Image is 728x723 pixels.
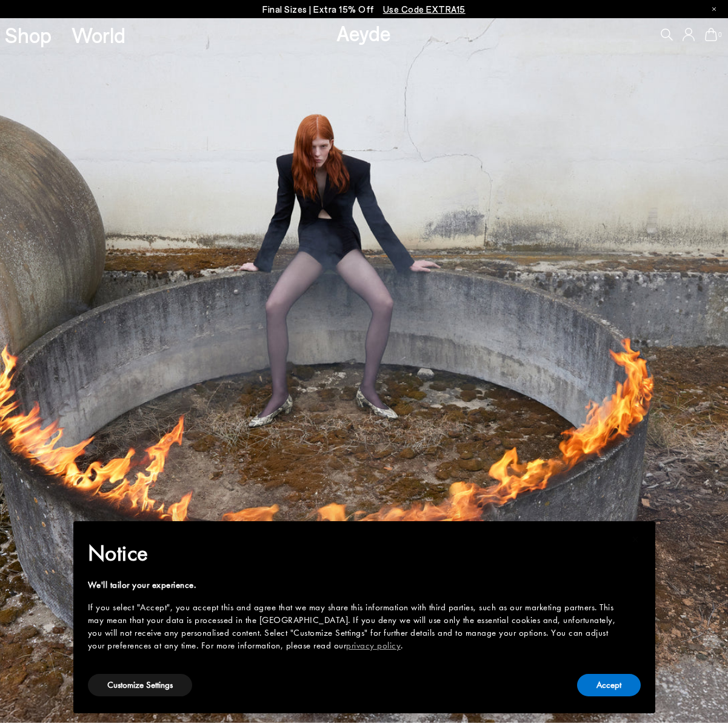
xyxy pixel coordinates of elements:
button: Accept [577,674,641,696]
span: × [632,530,640,548]
div: If you select "Accept", you accept this and agree that we may share this information with third p... [88,601,621,652]
button: Close this notice [621,525,650,554]
h2: Notice [88,538,621,569]
a: privacy policy [346,639,401,651]
button: Customize Settings [88,674,192,696]
div: We'll tailor your experience. [88,579,621,591]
